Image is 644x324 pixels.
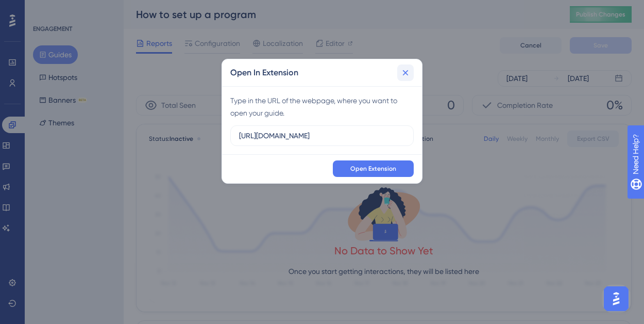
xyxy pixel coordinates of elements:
[24,3,64,15] span: Need Help?
[230,94,414,119] div: Type in the URL of the webpage, where you want to open your guide.
[230,67,298,79] h2: Open In Extension
[601,283,632,314] iframe: UserGuiding AI Assistant Launcher
[350,165,396,173] span: Open Extension
[239,130,405,141] input: URL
